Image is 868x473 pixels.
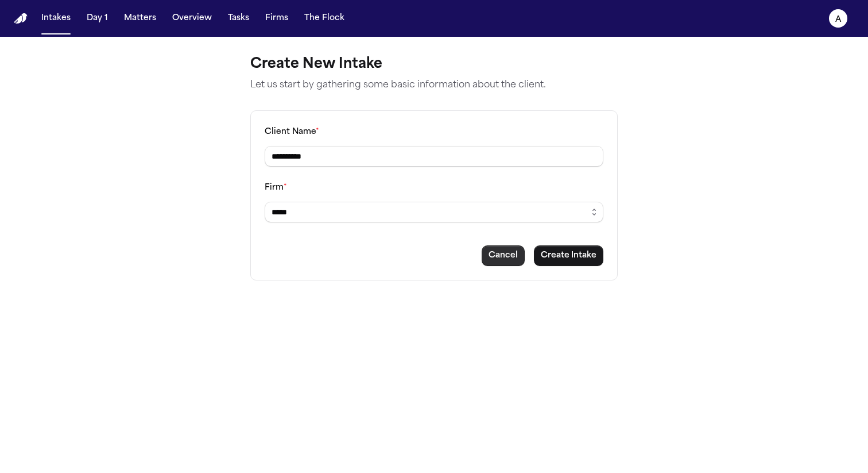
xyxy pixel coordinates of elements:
[250,78,618,92] p: Let us start by gathering some basic information about the client.
[265,146,603,167] input: Client name
[300,8,349,29] button: The Flock
[168,8,216,29] button: Overview
[265,183,287,192] label: Firm
[265,202,603,222] input: Select a firm
[265,128,319,136] label: Client Name
[482,245,525,266] button: Cancel intake creation
[82,8,113,29] button: Day 1
[261,8,293,29] button: Firms
[223,8,254,29] button: Tasks
[14,13,28,24] img: Finch Logo
[37,8,75,29] button: Intakes
[119,8,161,29] button: Matters
[534,245,603,266] button: Create intake
[250,55,618,74] h1: Create New Intake
[14,13,28,24] a: Home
